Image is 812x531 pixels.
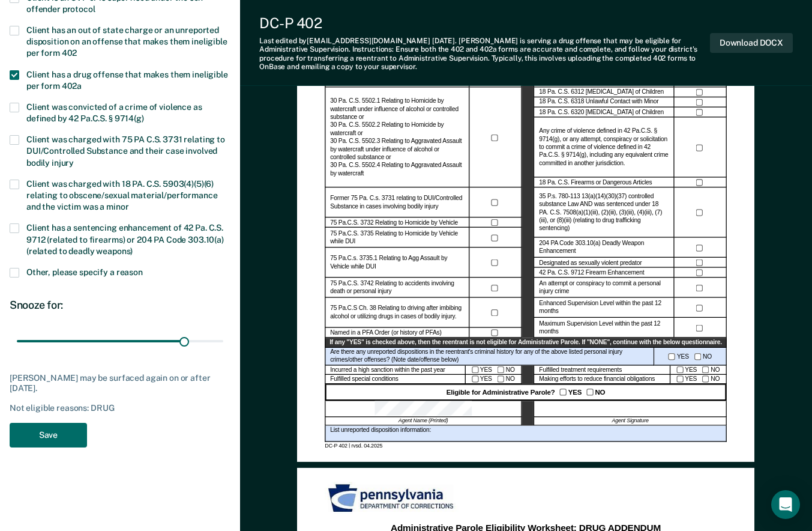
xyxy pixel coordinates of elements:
label: Named in a PFA Order (or history of PFAs) [330,329,442,337]
label: Maximum Supervision Level within the past 12 months [540,320,669,336]
label: Designated as sexually violent predator [540,259,642,267]
label: 75 Pa.C.s. 3735.1 Relating to Agg Assault by Vehicle while DUI [330,255,464,272]
label: Former 75 Pa. C.s. 3731 relating to DUI/Controlled Substance in cases involving bodily injury [330,195,464,211]
label: Any crime of violence defined in 42 Pa.C.S. § 9714(g), or any attempt, conspiracy or solicitation... [540,128,669,168]
span: Other, please specify a reason [26,267,143,277]
button: Save [10,423,87,448]
span: Client was charged with 18 PA. C.S. 5903(4)(5)(6) relating to obscene/sexual material/performance... [26,179,217,211]
div: Agent Name (Printed) [325,417,522,426]
span: Client was charged with 75 PA C.S. 3731 relating to DUI/Controlled Substance and their case invol... [26,135,225,167]
label: 204 PA Code 303.10(a) Deadly Weapon Enhancement [540,240,669,256]
label: 18 Pa. C.S. 6312 [MEDICAL_DATA] of Children [540,89,664,97]
div: If any "YES" is checked above, then the reentrant is not eligible for Administrative Parole. If "... [325,338,727,348]
span: Client was convicted of a crime of violence as defined by 42 Pa.C.S. § 9714(g) [26,102,202,123]
label: 42 Pa. C.S. 9712 Firearm Enhancement [540,269,645,277]
label: 75 Pa.C.S Ch. 38 Relating to driving after imbibing alcohol or utilizing drugs in cases of bodily... [330,305,464,321]
label: 18 Pa. C.S. 6318 Unlawful Contact with Minor [540,99,659,106]
div: YES NO [670,375,727,384]
div: Open Intercom Messenger [771,490,800,519]
div: YES NO [466,375,522,384]
label: 30 Pa. C.S. 5502.1 Relating to Homicide by watercraft under influence of alcohol or controlled su... [330,98,464,178]
div: Incurred a high sanction within the past year [325,365,465,375]
button: Download DOCX [710,33,793,53]
div: List unreported disposition information: [325,426,727,443]
div: YES NO [466,365,522,375]
label: An attempt or conspiracy to commit a personal injury crime [540,280,669,296]
span: Client has a drug offense that makes them ineligible per form 402a [26,70,228,91]
div: YES NO [670,365,727,375]
label: 75 Pa.C.S. 3735 Relating to Homicide by Vehicle while DUI [330,230,464,246]
div: Last edited by [EMAIL_ADDRESS][DOMAIN_NAME] . [PERSON_NAME] is serving a drug offense that may be... [259,37,710,71]
div: DC-P 402 [259,14,710,32]
div: DC-P 402 | rvsd. 04.2025 [325,442,727,449]
span: [DATE] [432,37,455,45]
label: 18 Pa. C.S. Firearms or Dangerous Articles [540,179,652,187]
div: Fulfilled special conditions [325,375,465,384]
div: Are there any unreported dispositions in the reentrant's criminal history for any of the above li... [325,348,654,365]
label: 35 P.s. 780-113 13(a)(14)(30)(37) controlled substance Law AND was sentenced under 18 PA. C.S. 75... [540,193,669,233]
label: 75 Pa.C.S. 3732 Relating to Homicide by Vehicle [330,219,458,227]
img: PDOC Logo [325,482,459,516]
span: Client has a sentencing enhancement of 42 Pa. C.S. 9712 (related to firearms) or 204 PA Code 303.... [26,223,224,255]
label: 75 Pa.C.S. 3742 Relating to accidents involving death or personal injury [330,280,464,296]
label: 18 Pa. C.S. 6320 [MEDICAL_DATA] of Children [540,109,664,117]
div: Agent Signature [534,417,727,426]
div: Eligible for Administrative Parole? YES NO [325,384,727,401]
div: [PERSON_NAME] may be surfaced again on or after [DATE]. [10,373,230,393]
label: Enhanced Supervision Level within the past 12 months [540,300,669,317]
div: Snooze for: [10,299,230,312]
span: Client has an out of state charge or an unreported disposition on an offense that makes them inel... [26,25,227,58]
div: Fulfilled treatment requirements [534,365,671,375]
div: YES NO [655,348,727,365]
div: Making efforts to reduce financial obligations [534,375,671,384]
div: Not eligible reasons: DRUG [10,403,230,413]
